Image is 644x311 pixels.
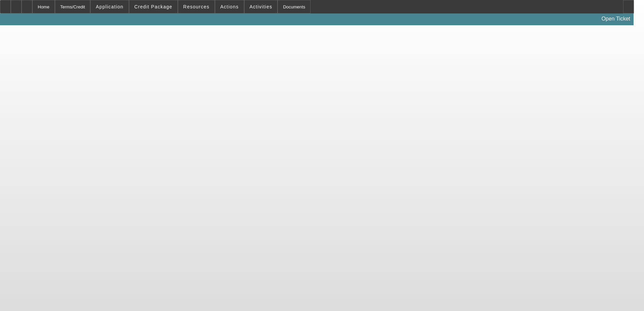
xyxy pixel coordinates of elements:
button: Actions [215,0,244,13]
span: Activities [250,4,272,9]
button: Credit Package [129,0,178,13]
button: Application [91,0,128,13]
button: Resources [178,0,215,13]
button: Activities [245,0,278,13]
span: Credit Package [134,4,172,9]
span: Application [96,4,123,9]
span: Actions [220,4,239,9]
a: Open Ticket [599,13,633,25]
span: Resources [183,4,210,9]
